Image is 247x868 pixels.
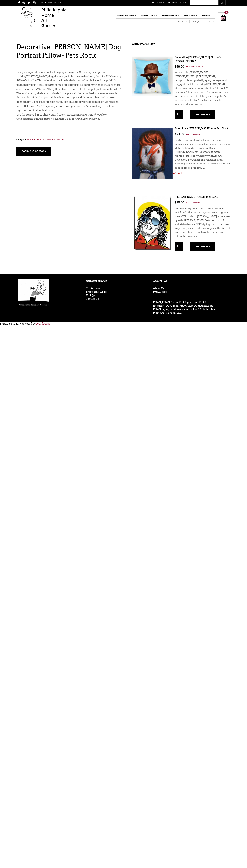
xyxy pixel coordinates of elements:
[186,65,203,68] a: Home Accents
[116,12,137,18] a: Home Accents
[23,88,31,91] em: PHun
[224,11,228,14] div: 0
[153,287,164,290] a: About Us
[36,88,46,91] em: PHame
[175,132,184,136] bdi: 54.50
[175,64,184,68] bdi: 48.50
[16,138,122,141] span: Categories: , , .
[175,204,231,242] div: Contemporary art is printed on canvas, wood, metal, and other mediums, so why not magnetic sheets...
[86,287,101,290] a: My Account
[18,279,49,306] img: phag-logo-compressor.gif
[153,290,167,293] a: PHAG blog
[175,242,183,251] input: Qty
[175,200,176,204] span: $
[175,110,183,119] input: Qty
[42,138,54,141] a: Home Decor
[36,322,50,325] a: WordPress
[182,12,198,18] a: Novelties
[16,70,122,113] p: Easily recognizable as a portrait paying homage to the , this striking dog pillow is part of our ...
[200,12,214,18] a: The Rest
[201,20,215,23] a: Contact Us
[168,2,186,4] a: Track Your Order
[190,242,215,251] button: Add to cart
[86,105,97,108] em: Pets Rock
[190,110,215,119] button: Add to cart
[175,195,218,198] a: [PERSON_NAME] Art Magnet- NPIC
[175,56,223,63] a: Decorative [PERSON_NAME] Pillow Cat Portrait- Pets Rock
[16,147,51,156] button: sorry out of stock
[175,64,176,68] span: $
[153,279,215,285] h4: About PHag
[175,200,184,204] bdi: 10.50
[175,132,176,136] span: $
[175,68,231,110] div: Just call this [PERSON_NAME], [PERSON_NAME]! [PERSON_NAME] recognizable as a portrait paying homa...
[139,12,158,18] a: Art Gallery
[38,117,92,120] em: Pets Rock™ Celebrity Canvas Art Collection,
[190,20,201,23] a: PHAQs
[54,138,64,141] a: PHAG Pet
[186,132,200,136] a: Art Gallery
[48,83,58,86] em: barking
[175,136,231,173] div: Easily recognizable as Giclee art that pays homage to one of the most influential musicians of th...
[88,83,95,86] em: furry
[186,201,200,204] a: Art Gallery
[153,301,215,315] p: PHAG, PHAG flame, PHAG gourmet, PHAG interiors, PHAG lush, PHAGazine Publishing, and PHAG tag App...
[86,294,95,297] a: PHAQ's
[27,138,41,141] a: Home Accents
[26,75,48,78] em: [PERSON_NAME]
[132,43,157,46] strong: You may also like…
[176,20,190,23] a: About Us
[86,297,99,300] a: Contact Us
[16,43,122,59] h1: Decorative [PERSON_NAME] Dog Portrait Pillow- Pets Rock
[86,290,108,293] a: Track Your Order
[85,71,100,74] em: King of Pop
[160,12,180,18] a: Garden Shop
[152,2,164,4] a: My Account
[168,172,231,175] p: Out of stock
[77,71,82,74] em: MJ,
[175,127,228,130] a: Glam Rock [PERSON_NAME] Art- Pets Rock
[86,279,148,285] h4: Customer Service
[16,113,122,121] p: Use the search bar to check out all the characters in our and our as well.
